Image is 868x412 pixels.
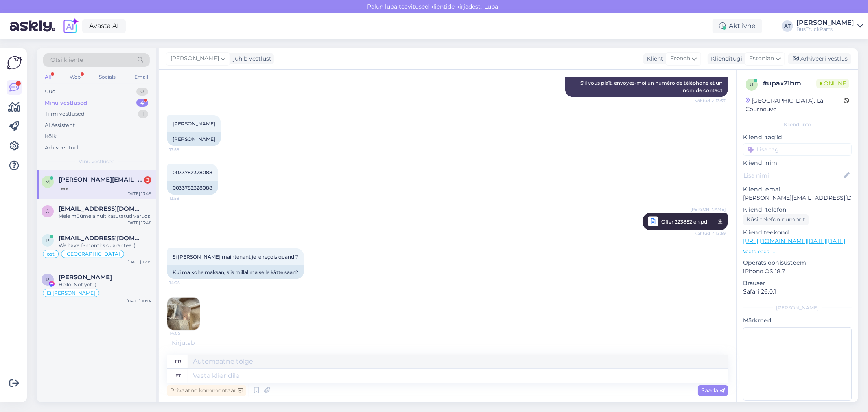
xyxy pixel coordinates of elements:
[743,194,852,202] p: [PERSON_NAME][EMAIL_ADDRESS][DOMAIN_NAME]
[133,72,150,82] div: Email
[45,99,87,107] div: Minu vestlused
[643,55,663,63] div: Klient
[144,176,151,184] div: 3
[126,191,151,197] div: [DATE] 13:49
[173,121,215,127] span: [PERSON_NAME]
[82,19,126,33] a: Avasta AI
[59,213,151,220] div: Meie müüme ainult kasutatud varuosi
[171,54,219,63] span: [PERSON_NAME]
[796,20,863,33] a: [PERSON_NAME]BusTruckParts
[136,88,148,96] div: 0
[713,19,762,33] div: Aktiivne
[167,298,200,330] img: Attachment
[482,3,501,10] span: Luba
[743,259,852,267] p: Operatsioonisüsteem
[169,195,200,202] span: 13:58
[763,79,816,88] div: # upax21hm
[127,259,151,265] div: [DATE] 12:15
[45,132,57,140] div: Kõik
[661,217,709,227] span: Offer 223852 en.pdf
[59,176,143,183] span: Mouss-78520@hotmail.fr
[750,81,754,88] span: u
[138,110,148,118] div: 1
[694,98,726,104] span: Nähtud ✓ 13:57
[173,254,298,260] span: Si [PERSON_NAME] maintenant je le reçois quand ?
[796,20,854,26] div: [PERSON_NAME]
[565,76,728,97] div: S'il vous plaît, envoyez-moi un numéro de téléphone et un nom de contact
[749,54,774,63] span: Estonian
[746,96,844,114] div: [GEOGRAPHIC_DATA], La Courneuve
[47,291,95,296] span: Ei [PERSON_NAME]
[743,287,852,296] p: Safari 26.0.1
[743,171,842,180] input: Lisa nimi
[743,214,809,225] div: Küsi telefoninumbrit
[59,281,151,288] div: Hello. Not yet :(
[743,248,852,255] p: Vaata edasi ...
[743,237,845,245] a: [URL][DOMAIN_NAME][DATE][DATE]
[43,72,52,82] div: All
[46,179,50,185] span: M
[68,72,82,82] div: Web
[62,18,79,35] img: explore-ai
[97,72,117,82] div: Socials
[743,279,852,287] p: Brauser
[59,205,143,213] span: Chafatrans1@gmail.com
[701,387,725,394] span: Saada
[743,121,852,128] div: Kliendi info
[59,234,143,242] span: pecas@mssassistencia.pt
[45,110,85,118] div: Tiimi vestlused
[743,206,852,214] p: Kliendi telefon
[46,276,50,283] span: P
[46,208,50,214] span: C
[7,55,22,70] img: Askly Logo
[59,242,151,249] div: We have 6-months quarantee :)
[59,274,112,281] span: Peter Franzén
[126,220,151,226] div: [DATE] 13:48
[45,144,78,152] div: Arhiveeritud
[743,159,852,167] p: Kliendi nimi
[743,228,852,237] p: Klienditeekond
[46,237,50,243] span: p
[169,280,200,286] span: 14:05
[78,158,115,165] span: Minu vestlused
[175,369,181,383] div: et
[816,79,849,88] span: Online
[173,169,212,175] span: 0033782328088
[691,206,726,213] span: [PERSON_NAME]
[743,143,852,156] input: Lisa tag
[167,385,246,396] div: Privaatne kommentaar
[45,88,55,96] div: Uus
[708,55,742,63] div: Klienditugi
[743,133,852,142] p: Kliendi tag'id
[65,252,120,256] span: [GEOGRAPHIC_DATA]
[788,53,851,64] div: Arhiveeri vestlus
[45,121,75,129] div: AI Assistent
[169,147,200,153] span: 13:58
[694,228,726,239] span: Nähtud ✓ 13:59
[743,185,852,194] p: Kliendi email
[167,339,728,347] div: Kirjutab
[230,55,271,63] div: juhib vestlust
[167,181,218,195] div: 0033782328088
[47,252,55,256] span: ost
[743,316,852,325] p: Märkmed
[670,54,690,63] span: French
[127,298,151,304] div: [DATE] 10:14
[796,26,854,33] div: BusTruckParts
[743,304,852,311] div: [PERSON_NAME]
[643,213,728,230] a: [PERSON_NAME]Offer 223852 en.pdfNähtud ✓ 13:59
[167,132,221,146] div: [PERSON_NAME]
[167,265,304,279] div: Kui ma kohe maksan, siis millal ma selle kätte saan?
[50,56,83,64] span: Otsi kliente
[170,331,200,337] span: 14:05
[743,267,852,276] p: iPhone OS 18.7
[782,20,793,32] div: AT
[136,99,148,107] div: 4
[175,355,181,368] div: fr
